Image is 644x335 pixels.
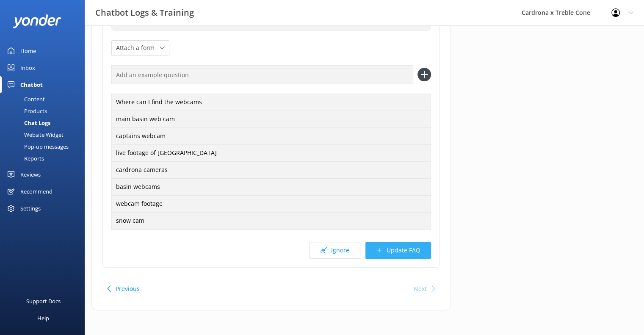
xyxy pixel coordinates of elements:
button: Previous [116,280,140,297]
div: cardrona cameras [111,161,431,179]
div: Reports [5,152,44,164]
h3: Chatbot Logs & Training [95,6,194,19]
a: Chat Logs [5,117,85,129]
div: Chatbot [20,76,43,93]
div: snow cam [111,212,431,230]
div: Website Widget [5,129,64,141]
div: Products [5,105,47,117]
button: Ignore [310,242,360,259]
div: basin webcams [111,178,431,196]
div: main basin web cam [111,111,431,128]
button: Update FAQ [365,242,431,259]
div: Where can I find the webcams [111,94,431,111]
span: Attach a form [116,43,160,53]
div: captains webcam [111,127,431,145]
div: Support Docs [26,293,61,310]
div: Content [5,93,45,105]
div: Pop-up messages [5,141,69,152]
div: live footage of [GEOGRAPHIC_DATA] [111,144,431,162]
a: Pop-up messages [5,141,85,152]
div: Home [20,42,36,59]
div: Reviews [20,166,41,183]
img: yonder-white-logo.png [13,14,61,28]
div: Recommend [20,183,53,200]
div: webcam footage [111,195,431,213]
div: Chat Logs [5,117,50,129]
div: Inbox [20,59,35,76]
div: Help [37,310,49,327]
a: Content [5,93,85,105]
a: Website Widget [5,129,85,141]
a: Products [5,105,85,117]
div: Settings [20,200,41,217]
a: Reports [5,152,85,164]
input: Add an example question [111,65,413,84]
